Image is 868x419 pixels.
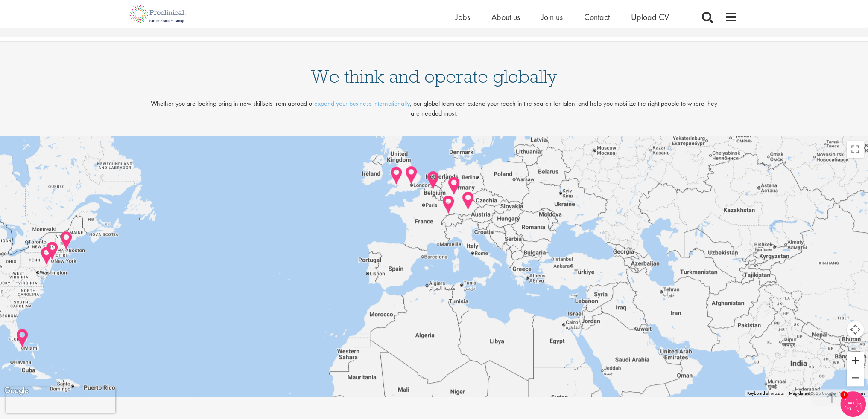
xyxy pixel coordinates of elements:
button: Zoom in [847,352,864,369]
a: Join us [541,12,563,23]
button: Zoom out [847,369,864,386]
a: Upload CV [631,12,669,23]
a: Open this area in Google Maps (opens a new window) [2,385,30,396]
a: Contact [584,12,610,23]
button: Map camera controls [847,321,864,338]
button: Keyboard shortcuts [747,390,784,396]
span: 1 [840,391,848,399]
a: Jobs [456,12,470,23]
span: Map data ©2025 Google, INEGI [789,391,848,396]
a: expand your business internationally [314,99,410,108]
img: Google [2,385,30,396]
button: Toggle fullscreen view [847,141,864,158]
p: Whether you are looking bring in new skillsets from abroad or , our global team can extend your r... [147,99,721,118]
iframe: reCAPTCHA [6,387,115,413]
img: Chatbot [840,391,866,417]
a: About us [491,12,520,23]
